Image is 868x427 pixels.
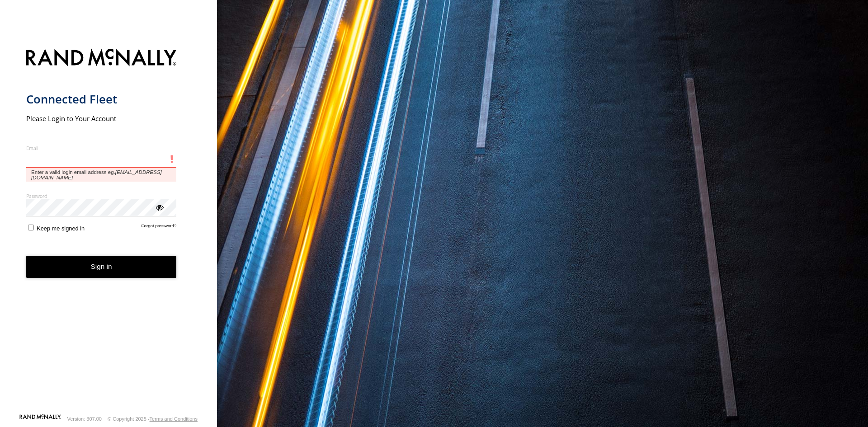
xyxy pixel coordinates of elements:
span: Enter a valid login email address eg. [26,168,177,182]
a: Forgot password? [142,223,177,232]
h2: Please Login to Your Account [26,114,177,123]
div: ViewPassword [155,202,164,211]
label: Email [26,145,177,151]
button: Sign in [26,256,177,278]
img: Rand McNally [26,47,177,70]
em: [EMAIL_ADDRESS][DOMAIN_NAME] [31,169,162,180]
form: main [26,43,191,413]
a: Terms and Conditions [150,416,198,422]
a: Visit our Website [19,414,61,423]
div: © Copyright 2025 - [108,416,198,422]
label: Password [26,192,177,199]
div: Version: 307.00 [67,416,102,422]
input: Keep me signed in [28,225,34,230]
h1: Connected Fleet [26,92,177,107]
span: Keep me signed in [37,225,85,232]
